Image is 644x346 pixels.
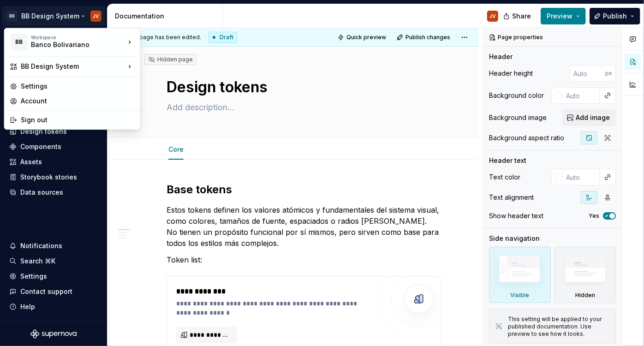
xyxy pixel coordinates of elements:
[21,62,125,71] div: BB Design System
[11,34,27,50] div: BB
[21,82,134,91] div: Settings
[21,96,134,106] div: Account
[21,115,134,125] div: Sign out
[31,40,109,49] div: Banco Bolivariano
[31,35,125,40] div: Workspace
